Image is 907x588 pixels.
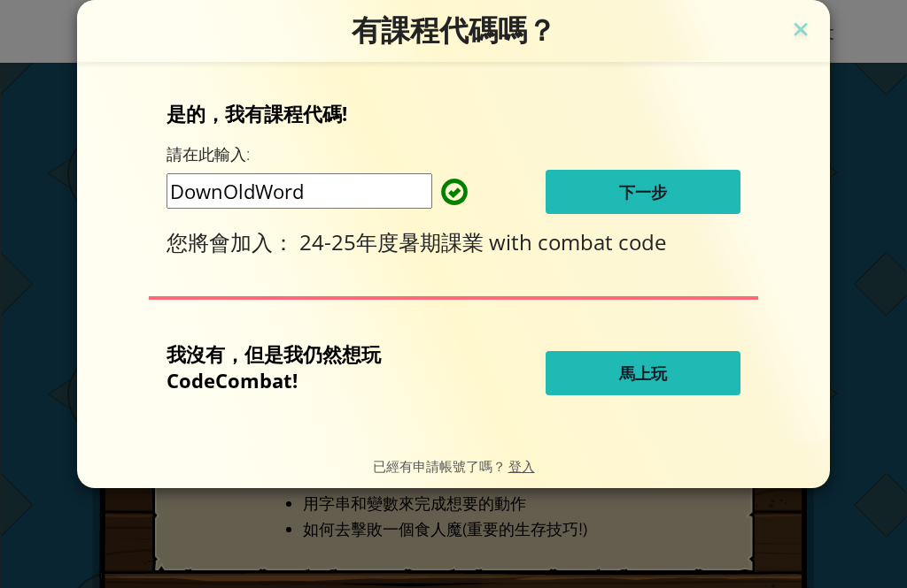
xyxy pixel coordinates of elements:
[546,170,740,214] button: 下一步
[352,12,556,48] span: 有課程代碼嗎？
[619,181,667,202] span: 下一步
[167,100,740,126] p: 是的，我有課程代碼!
[619,363,667,384] span: 馬上玩
[167,340,457,393] p: 我沒有，但是我仍然想玩 CodeCombat!
[789,18,812,44] img: close icon
[373,457,508,474] span: 已經有申請帳號了嗎？
[538,227,666,256] span: combat code
[508,457,535,474] a: 登入
[299,227,489,256] span: 24-25年度暑期課業
[546,351,740,395] button: 馬上玩
[489,227,538,256] span: with
[167,143,250,165] label: 請在此輸入:
[167,227,299,256] span: 您將會加入：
